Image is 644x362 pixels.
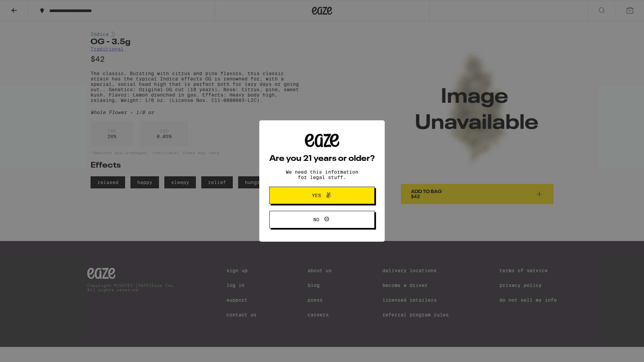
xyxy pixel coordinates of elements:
h2: Are you 21 years or older? [269,155,375,163]
p: We need this information for legal stuff. [280,169,364,180]
span: Yes [312,193,321,198]
button: Yes [269,187,375,204]
span: No [313,217,319,222]
iframe: Opens a widget where you can find more information [602,342,637,359]
button: No [269,211,375,228]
